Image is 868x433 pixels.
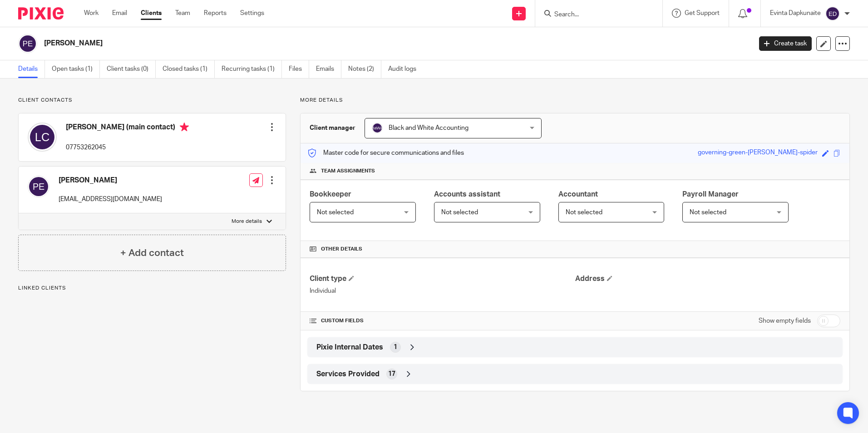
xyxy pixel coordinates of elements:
p: More details [232,218,262,225]
span: Services Provided [316,369,380,379]
a: Open tasks (1) [52,60,100,78]
h2: [PERSON_NAME] [44,39,605,48]
p: More details [300,97,850,104]
a: Notes (2) [348,60,381,78]
a: Closed tasks (1) [163,60,215,78]
span: Not selected [441,209,478,216]
span: Not selected [690,209,726,216]
a: Details [18,60,45,78]
h4: Client type [310,274,575,284]
h3: Client manager [310,123,355,133]
span: Get Support [685,10,720,16]
label: Show empty fields [759,316,811,325]
span: Bookkeeper [310,191,351,198]
input: Search [553,11,635,19]
span: 1 [394,343,397,352]
img: svg%3E [28,176,49,197]
h4: [PERSON_NAME] (main contact) [66,123,189,134]
p: Evinta Dapkunaite [770,9,821,18]
img: Pixie [18,7,64,20]
span: Accounts assistant [434,191,500,198]
span: Other details [321,246,362,253]
h4: [PERSON_NAME] [59,176,162,185]
img: svg%3E [825,6,840,21]
h4: Address [575,274,840,284]
a: Client tasks (0) [107,60,156,78]
span: Black and White Accounting [389,125,469,131]
a: Files [289,60,309,78]
a: Clients [141,9,162,18]
span: Accountant [558,191,598,198]
i: Primary [180,123,189,132]
a: Recurring tasks (1) [222,60,282,78]
p: Master code for secure communications and files [307,148,464,157]
a: Emails [316,60,341,78]
h4: CUSTOM FIELDS [310,317,575,325]
p: Client contacts [18,97,286,104]
a: Email [112,9,127,18]
a: Work [84,9,99,18]
span: Not selected [317,209,354,216]
p: [EMAIL_ADDRESS][DOMAIN_NAME] [59,195,162,204]
div: governing-green-[PERSON_NAME]-spider [698,148,818,158]
a: Create task [759,36,812,51]
img: svg%3E [372,123,383,133]
span: 17 [388,369,395,379]
a: Reports [204,9,227,18]
span: Pixie Internal Dates [316,343,383,352]
span: Team assignments [321,167,375,175]
a: Settings [240,9,264,18]
img: svg%3E [28,123,57,152]
span: Not selected [566,209,602,216]
h4: + Add contact [120,246,184,260]
p: Individual [310,286,575,295]
p: 07753262045 [66,143,189,152]
a: Team [175,9,190,18]
img: svg%3E [18,34,37,53]
span: Payroll Manager [682,191,739,198]
a: Audit logs [388,60,423,78]
p: Linked clients [18,285,286,292]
